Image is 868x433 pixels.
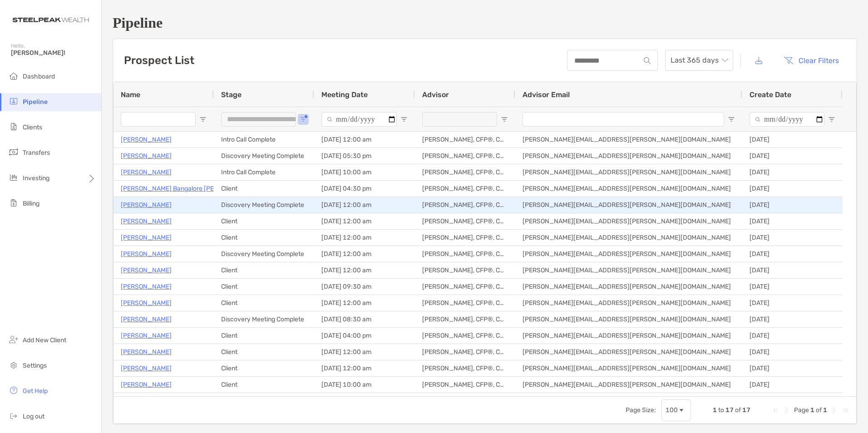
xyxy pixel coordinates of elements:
div: Intro Call Complete [214,132,314,148]
span: Pipeline [23,98,48,106]
div: Discovery Meeting Complete [214,311,314,327]
div: [DATE] [742,279,843,295]
span: of [735,406,741,414]
div: [PERSON_NAME], CFP®, CDFA® [415,295,515,311]
img: pipeline icon [8,96,19,107]
h3: Prospect List [124,54,194,67]
div: [PERSON_NAME], CFP®, CDFA® [415,262,515,278]
input: Advisor Email Filter Input [523,112,724,127]
a: [PERSON_NAME] [121,297,172,309]
div: [PERSON_NAME], CFP®, CDFA® [415,164,515,180]
div: [DATE] [742,164,843,180]
div: [DATE] [742,262,843,278]
div: [PERSON_NAME][EMAIL_ADDRESS][PERSON_NAME][DOMAIN_NAME] [515,148,742,164]
span: [PERSON_NAME]! [11,49,96,57]
div: [PERSON_NAME], CFP®, CDFA® [415,246,515,262]
a: [PERSON_NAME] [121,199,172,211]
span: Clients [23,123,42,131]
div: 100 [666,406,678,414]
img: input icon [644,57,651,64]
a: [PERSON_NAME] [121,363,172,374]
span: 1 [823,406,827,414]
button: Open Filter Menu [400,116,408,123]
a: [PERSON_NAME] [121,150,172,162]
div: Client [214,262,314,278]
span: Get Help [23,387,48,395]
span: Add New Client [23,336,66,344]
div: [PERSON_NAME], CFP®, CDFA® [415,328,515,344]
p: [PERSON_NAME] [121,167,172,178]
div: Client [214,360,314,376]
a: [PERSON_NAME] [121,395,172,407]
a: [PERSON_NAME] [121,281,172,292]
div: [PERSON_NAME], CFP®, CDFA® [415,311,515,327]
span: Investing [23,174,49,182]
div: [PERSON_NAME], CFP®, CDFA® [415,181,515,197]
span: Create Date [750,90,791,99]
div: [DATE] [742,213,843,229]
div: [DATE] 10:00 am [314,164,415,180]
img: billing icon [8,197,19,208]
input: Name Filter Input [121,112,196,127]
div: [DATE] [742,328,843,344]
div: [DATE] [742,148,843,164]
div: Previous Page [783,407,790,414]
div: [PERSON_NAME][EMAIL_ADDRESS][PERSON_NAME][DOMAIN_NAME] [515,230,742,246]
span: Name [121,90,140,99]
span: to [718,406,724,414]
div: [DATE] [742,295,843,311]
div: [PERSON_NAME][EMAIL_ADDRESS][PERSON_NAME][DOMAIN_NAME] [515,246,742,262]
div: Client [214,230,314,246]
div: [DATE] 12:00 am [314,197,415,213]
div: [DATE] 08:30 am [314,311,415,327]
div: [DATE] [742,181,843,197]
img: logout icon [8,410,19,421]
a: [PERSON_NAME] [121,265,172,276]
a: [PERSON_NAME] [121,216,172,227]
div: [PERSON_NAME][EMAIL_ADDRESS][PERSON_NAME][DOMAIN_NAME] [515,197,742,213]
div: [DATE] 12:00 am [314,295,415,311]
div: [DATE] [742,197,843,213]
div: [DATE] [742,246,843,262]
a: [PERSON_NAME] [121,314,172,325]
a: [PERSON_NAME] [121,232,172,243]
div: [DATE] [742,377,843,393]
div: Next Page [831,407,838,414]
div: Client [214,344,314,360]
div: Client [214,181,314,197]
div: [DATE] 04:30 pm [314,181,415,197]
div: [PERSON_NAME][EMAIL_ADDRESS][PERSON_NAME][DOMAIN_NAME] [515,279,742,295]
p: [PERSON_NAME] [121,134,172,145]
div: [DATE] [742,230,843,246]
div: [PERSON_NAME][EMAIL_ADDRESS][PERSON_NAME][DOMAIN_NAME] [515,377,742,393]
a: [PERSON_NAME] [121,346,172,358]
div: Page Size: [626,406,656,414]
button: Open Filter Menu [501,116,508,123]
div: Discovery Meeting Complete [214,246,314,262]
img: Zoe Logo [11,4,90,36]
div: [DATE] 12:00 am [314,132,415,148]
div: Client [214,295,314,311]
span: 17 [725,406,734,414]
img: dashboard icon [8,70,19,81]
button: Open Filter Menu [300,116,307,123]
a: [PERSON_NAME] [121,248,172,260]
div: [PERSON_NAME], CFP®, CDFA® [415,344,515,360]
button: Open Filter Menu [728,116,735,123]
div: [DATE] 12:00 am [314,230,415,246]
div: [PERSON_NAME][EMAIL_ADDRESS][PERSON_NAME][DOMAIN_NAME] [515,164,742,180]
div: [PERSON_NAME], CFP®, CDFA® [415,393,515,409]
img: get-help icon [8,385,19,396]
div: [DATE] [742,311,843,327]
a: [PERSON_NAME] [121,330,172,341]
